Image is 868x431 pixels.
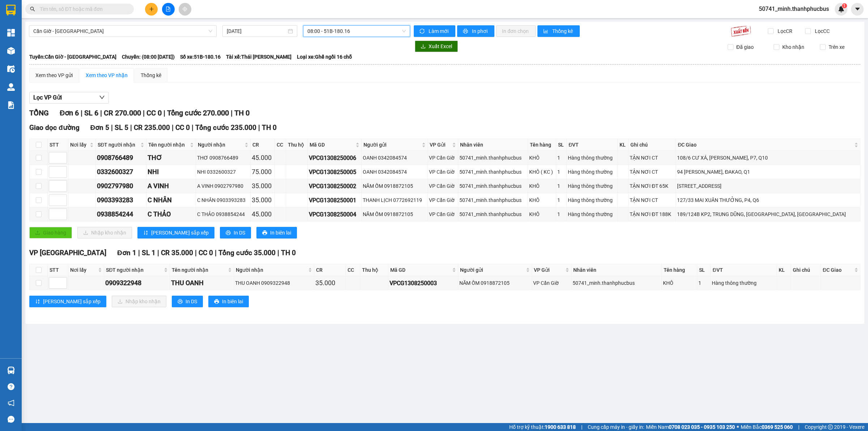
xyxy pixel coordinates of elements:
span: Người nhận [198,141,243,149]
button: sort-ascending[PERSON_NAME] sắp xếp [29,296,106,307]
div: 1 [557,196,565,204]
div: 35.000 [252,181,273,191]
button: printerIn phơi [457,25,494,37]
div: 189/124B KP2, TRUNG DŨNG, [GEOGRAPHIC_DATA], [GEOGRAPHIC_DATA] [677,210,859,218]
span: Nơi lấy [70,266,97,274]
div: 127/33 MAI XUÂN THƯỞNG, P4, Q6 [677,196,859,204]
span: | [100,109,102,117]
span: Cung cấp máy in - giấy in: [588,423,644,431]
span: Số xe: 51B-180.16 [180,53,221,61]
span: | [81,109,82,117]
div: KHÔ [663,279,696,287]
div: THƠ [148,153,195,163]
td: 0938854244 [96,207,146,221]
div: VP Cần Giờ [429,182,457,190]
button: downloadNhập kho nhận [112,296,166,307]
div: OANH 0342084574 [363,154,427,162]
span: CC 0 [199,249,213,257]
div: 50741_minh.thanhphucbus [459,196,526,204]
span: SĐT người nhận [98,141,139,149]
div: Hàng thông thường [568,210,616,218]
span: Đơn 6 [60,109,79,117]
div: KHÔ [529,210,555,218]
span: SL 5 [115,123,128,132]
div: 1 [557,182,565,190]
td: VP Cần Giờ [532,276,571,290]
span: Tên người nhận [172,266,226,274]
button: file-add [162,3,175,16]
td: 0909322948 [104,276,170,290]
button: printerIn DS [172,296,203,307]
span: Hỗ trợ kỹ thuật: [509,423,576,431]
span: Tổng cước 235.000 [195,123,256,132]
span: Làm mới [429,27,450,35]
div: C THẢO 0938854244 [197,210,250,218]
span: TH 0 [281,249,296,257]
img: dashboard-icon [7,29,15,37]
span: ĐC Giao [678,141,853,149]
span: | [231,109,233,117]
div: 0332600327 [97,167,145,177]
span: question-circle [8,383,14,390]
td: 0903393283 [96,193,146,207]
span: CR 35.000 [161,249,193,257]
div: VP Cần Giờ [429,154,457,162]
button: bar-chartThống kê [537,25,580,37]
div: 0909322948 [105,278,169,288]
div: 0938854244 [97,209,145,219]
span: TỔNG [29,109,49,117]
span: plus [149,7,154,12]
th: Ghi chú [629,139,676,151]
td: THU OANH [170,276,234,290]
div: THƠ 0908766489 [197,154,250,162]
span: message [8,416,14,423]
span: In DS [186,297,197,305]
div: TẬN NƠI ĐT 188K [630,210,675,218]
span: TH 0 [262,123,277,132]
span: sort-ascending [35,299,40,305]
span: [PERSON_NAME] sắp xếp [151,229,209,237]
div: KHÔ [529,196,555,204]
div: VPCG1308250001 [309,196,360,205]
span: Xuất Excel [429,42,452,50]
div: 75.000 [252,167,273,177]
span: Đã giao [733,43,757,51]
div: C THẢO [148,209,195,219]
span: | [195,249,197,257]
div: Xem theo VP gửi [35,71,73,79]
div: [STREET_ADDRESS] [677,182,859,190]
div: KHÔ [529,182,555,190]
button: caret-down [851,3,864,16]
span: Tổng cước 35.000 [218,249,276,257]
div: THU OANH [171,278,233,288]
div: 45.000 [252,209,273,219]
span: Trên xe [826,43,847,51]
th: STT [48,139,68,151]
div: 0903393283 [97,195,145,205]
span: down [99,94,105,100]
span: Lọc VP Gửi [33,93,62,102]
span: aim [182,7,187,12]
span: Người nhận [236,266,307,274]
div: Hàng thông thường [568,154,616,162]
button: Lọc VP Gửi [29,92,109,103]
span: download [421,44,426,50]
span: Nơi lấy [70,141,88,149]
div: A VINH 0902797980 [197,182,250,190]
span: Thống kê [552,27,574,35]
div: Hàng thông thường [568,196,616,204]
span: SL 6 [84,109,98,117]
th: CR [251,139,275,151]
th: SL [697,264,711,276]
div: 1 [698,279,710,287]
div: 1 [557,168,565,176]
span: Lọc CC [812,27,831,35]
span: In biên lai [270,229,291,237]
span: printer [178,299,183,305]
div: Thống kê [141,71,161,79]
strong: 0369 525 060 [762,424,793,430]
span: | [277,249,279,257]
div: 50741_minh.thanhphucbus [459,154,526,162]
div: VP Cần Giờ [429,168,457,176]
div: KHÔ [529,154,555,162]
